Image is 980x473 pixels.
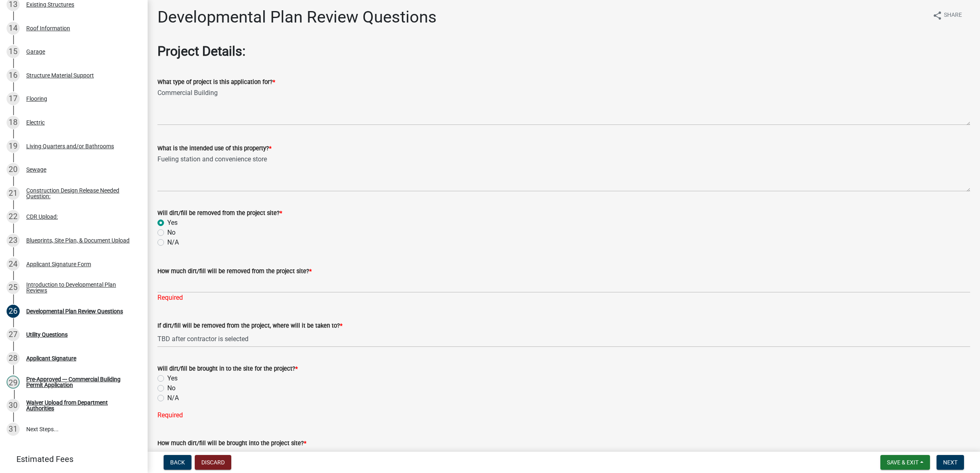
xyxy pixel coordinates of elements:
[926,7,969,23] button: shareShare
[7,328,20,341] div: 27
[7,451,134,467] a: Estimated Fees
[7,423,20,436] div: 31
[167,383,175,393] label: No
[7,69,20,82] div: 16
[26,332,68,337] div: Utility Questions
[167,218,178,228] label: Yes
[26,308,123,314] div: Developmental Plan Review Questions
[887,459,918,466] span: Save & Exit
[26,2,74,7] div: Existing Structures
[26,72,94,78] div: Structure Material Support
[167,228,175,238] label: No
[932,11,942,20] i: share
[157,269,312,274] label: How much dirt/fill will be removed from the project site?
[170,459,185,466] span: Back
[26,49,45,54] div: Garage
[157,79,275,85] label: What type of project is this application for?
[26,188,134,199] div: Construction Design Release Needed Question:
[26,214,58,220] div: CDR Upload:
[195,455,231,470] button: Discard
[7,399,20,412] div: 30
[26,96,47,102] div: Flooring
[26,25,70,31] div: Roof Information
[26,376,134,388] div: Pre-Approved --- Commercial Building Permit Application
[7,376,20,389] div: 29
[157,441,306,446] label: How much dirt/fill will be brought into the project site?
[164,455,191,470] button: Back
[7,234,20,247] div: 23
[26,355,76,361] div: Applicant Signature
[26,261,91,267] div: Applicant Signature Form
[7,45,20,58] div: 15
[157,293,970,303] div: Required
[880,455,930,470] button: Save & Exit
[26,400,134,411] div: Waiver Upload from Department Authorities
[157,366,298,372] label: Will dirt/fill be brought in to the site for the project?
[7,281,20,294] div: 25
[937,455,964,470] button: Next
[26,120,45,125] div: Electric
[7,187,20,200] div: 21
[157,210,282,216] label: Will dirt/fill be removed from the project site?
[157,7,437,27] h1: Developmental Plan Review Questions
[167,238,179,247] label: N/A
[7,140,20,153] div: 19
[157,146,271,152] label: What is the intended use of this property?
[7,352,20,365] div: 28
[26,238,130,243] div: Blueprints, Site Plan, & Document Upload
[26,167,46,172] div: Sewage
[7,92,20,105] div: 17
[7,258,20,271] div: 24
[157,410,970,420] div: Required
[167,393,179,403] label: N/A
[167,373,178,383] label: Yes
[7,305,20,318] div: 26
[26,143,114,149] div: Living Quarters and/or Bathrooms
[7,163,20,176] div: 20
[943,459,957,466] span: Next
[157,43,246,59] strong: Project Details:
[944,11,962,20] span: Share
[157,323,342,329] label: If dirt/fill will be removed from the project, where will it be taken to?
[7,210,20,223] div: 22
[7,116,20,129] div: 18
[26,282,134,293] div: Introduction to Developmental Plan Reviews
[7,22,20,35] div: 14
